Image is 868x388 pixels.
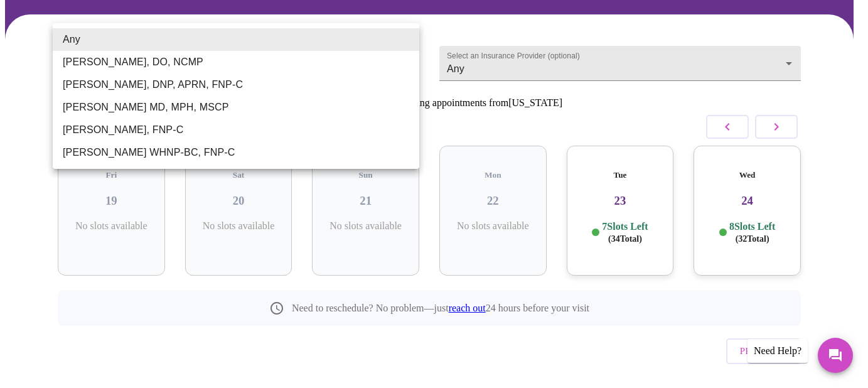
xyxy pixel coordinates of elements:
[53,96,419,119] li: [PERSON_NAME] MD, MPH, MSCP
[53,51,419,73] li: [PERSON_NAME], DO, NCMP
[53,28,419,51] li: Any
[53,141,419,164] li: [PERSON_NAME] WHNP-BC, FNP-C
[53,119,419,141] li: [PERSON_NAME], FNP-C
[53,73,419,96] li: [PERSON_NAME], DNP, APRN, FNP-C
